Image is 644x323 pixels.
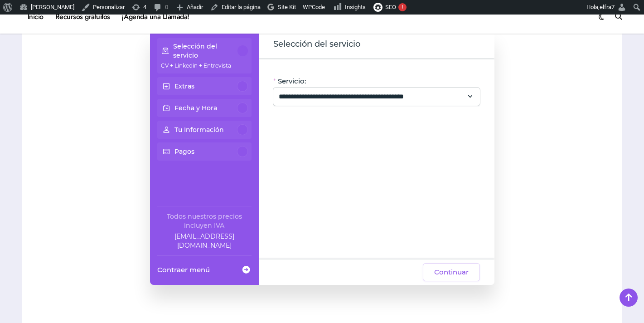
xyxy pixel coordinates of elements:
button: Continuar [423,263,480,281]
span: Contraer menú [157,265,210,274]
p: Fecha y Hora [174,103,217,113]
a: Inicio [22,5,49,29]
p: Selección del servicio [173,42,237,60]
a: Company email: ayuda@elhadadelasvacantes.com [157,232,252,250]
span: CV + Linkedin + Entrevista [161,62,231,69]
div: Todos nuestros precios incluyen IVA [157,212,252,230]
span: Insights [345,4,366,10]
span: Servicio: [278,77,306,86]
span: elfra7 [600,4,615,10]
a: ¡Agenda una Llamada! [116,5,195,29]
p: Tu Información [174,125,224,134]
p: Extras [174,82,194,91]
a: Recursos gratuitos [49,5,116,29]
div: ! [398,3,407,11]
span: Site Kit [278,4,296,10]
p: Pagos [174,147,194,156]
span: SEO [385,4,396,10]
span: Continuar [434,267,469,278]
span: Selección del servicio [273,38,360,51]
